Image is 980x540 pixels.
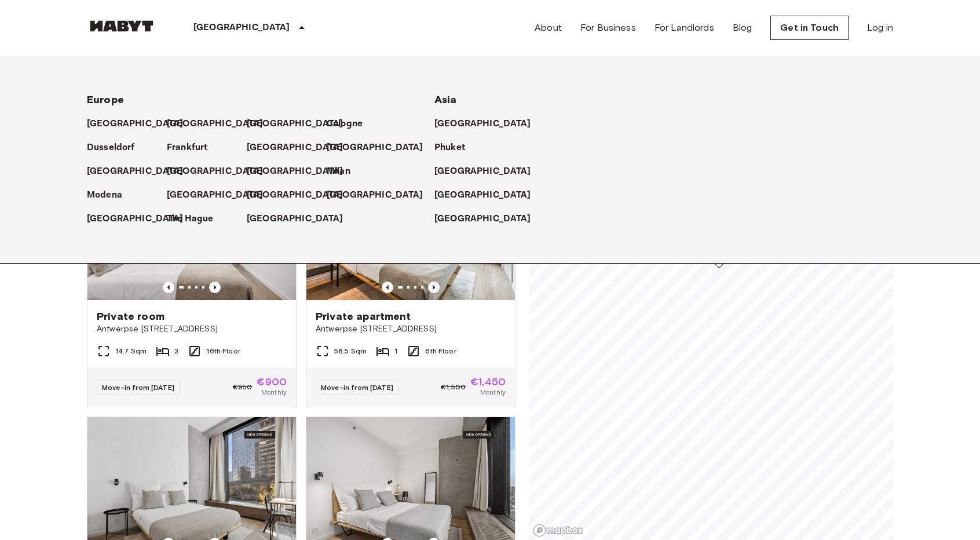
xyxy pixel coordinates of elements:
[167,212,213,226] p: The Hague
[247,188,343,202] p: [GEOGRAPHIC_DATA]
[327,117,363,131] p: Cologne
[434,141,465,155] p: Phuket
[480,387,506,397] span: Monthly
[87,117,195,131] a: [GEOGRAPHIC_DATA]
[434,188,531,202] p: [GEOGRAPHIC_DATA]
[327,188,423,202] p: [GEOGRAPHIC_DATA]
[316,309,411,323] span: Private apartment
[261,387,287,397] span: Monthly
[654,21,714,35] a: For Landlords
[87,141,135,155] p: Dusseldorf
[115,346,147,356] span: 14.7 Sqm
[167,141,219,155] a: Frankfurt
[167,117,275,131] a: [GEOGRAPHIC_DATA]
[167,117,264,131] p: [GEOGRAPHIC_DATA]
[247,165,343,178] p: [GEOGRAPHIC_DATA]
[535,21,562,35] a: About
[87,188,122,202] p: Modena
[87,212,195,226] a: [GEOGRAPHIC_DATA]
[247,141,355,155] a: [GEOGRAPHIC_DATA]
[321,383,393,392] span: Move-in from [DATE]
[167,141,207,155] p: Frankfurt
[428,282,440,293] button: Previous image
[247,188,355,202] a: [GEOGRAPHIC_DATA]
[867,21,893,35] a: Log in
[87,160,297,407] a: Marketing picture of unit BE-23-003-062-001Previous imagePrevious imagePrivate roomAntwerpse [STR...
[87,212,184,226] p: [GEOGRAPHIC_DATA]
[247,117,355,131] a: [GEOGRAPHIC_DATA]
[434,212,543,226] a: [GEOGRAPHIC_DATA]
[733,21,752,35] a: Blog
[382,282,393,293] button: Previous image
[470,377,506,387] span: €1,450
[580,21,636,35] a: For Business
[87,93,124,106] span: Europe
[434,165,543,178] a: [GEOGRAPHIC_DATA]
[247,212,355,226] a: [GEOGRAPHIC_DATA]
[87,188,134,202] a: Modena
[434,93,457,106] span: Asia
[193,21,290,35] p: [GEOGRAPHIC_DATA]
[306,160,515,407] a: Marketing picture of unit BE-23-003-014-001Previous imagePrevious imagePrivate apartmentAntwerpse...
[87,20,156,32] img: Habyt
[770,16,849,40] a: Get in Touch
[167,188,264,202] p: [GEOGRAPHIC_DATA]
[434,117,531,131] p: [GEOGRAPHIC_DATA]
[316,323,506,335] span: Antwerpse [STREET_ADDRESS]
[327,188,435,202] a: [GEOGRAPHIC_DATA]
[334,346,367,356] span: 58.5 Sqm
[434,117,543,131] a: [GEOGRAPHIC_DATA]
[167,212,225,226] a: The Hague
[327,117,374,131] a: Cologne
[327,141,435,155] a: [GEOGRAPHIC_DATA]
[102,383,174,392] span: Move-in from [DATE]
[257,377,287,387] span: €900
[247,117,343,131] p: [GEOGRAPHIC_DATA]
[167,188,275,202] a: [GEOGRAPHIC_DATA]
[87,165,195,178] a: [GEOGRAPHIC_DATA]
[327,165,350,178] p: Milan
[206,346,240,356] span: 16th Floor
[163,282,174,293] button: Previous image
[394,346,397,356] span: 1
[209,282,221,293] button: Previous image
[434,188,543,202] a: [GEOGRAPHIC_DATA]
[247,212,343,226] p: [GEOGRAPHIC_DATA]
[167,165,275,178] a: [GEOGRAPHIC_DATA]
[434,212,531,226] p: [GEOGRAPHIC_DATA]
[97,323,287,335] span: Antwerpse [STREET_ADDRESS]
[533,524,584,537] a: Mapbox logo
[247,141,343,155] p: [GEOGRAPHIC_DATA]
[327,165,362,178] a: Milan
[327,141,423,155] p: [GEOGRAPHIC_DATA]
[425,346,456,356] span: 6th Floor
[87,117,184,131] p: [GEOGRAPHIC_DATA]
[434,141,477,155] a: Phuket
[167,165,264,178] p: [GEOGRAPHIC_DATA]
[97,309,164,323] span: Private room
[441,382,466,392] span: €1,500
[233,382,253,392] span: €950
[87,165,184,178] p: [GEOGRAPHIC_DATA]
[434,165,531,178] p: [GEOGRAPHIC_DATA]
[247,165,355,178] a: [GEOGRAPHIC_DATA]
[87,141,147,155] a: Dusseldorf
[174,346,178,356] span: 3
